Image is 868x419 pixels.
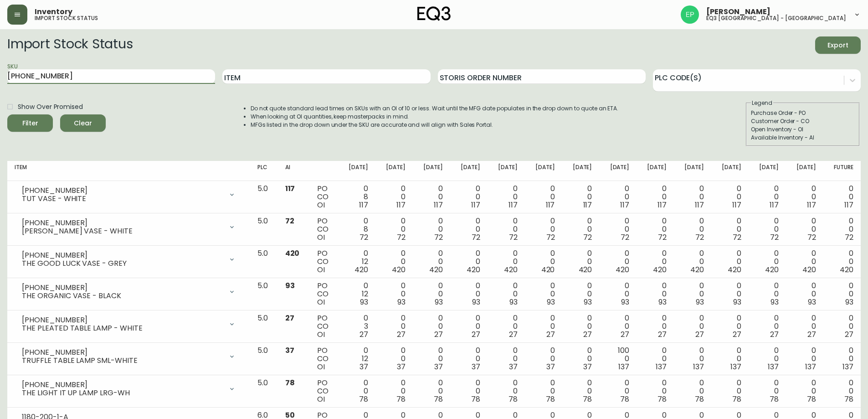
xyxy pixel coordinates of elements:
span: 117 [546,200,555,210]
th: [DATE] [375,161,413,181]
span: 27 [695,329,704,340]
td: 5.0 [250,246,277,278]
div: 0 8 [345,185,368,209]
li: Do not quote standard lead times on SKUs with an OI of 10 or less. Wait until the MFG date popula... [251,104,619,113]
div: PO CO [317,282,331,306]
div: 0 0 [719,379,741,403]
h2: Import Stock Status [7,36,133,54]
td: 5.0 [250,343,277,375]
span: 78 [396,394,406,404]
div: 0 0 [793,282,816,306]
div: 0 0 [383,379,406,403]
div: 0 8 [345,217,368,242]
div: 0 0 [495,314,518,339]
button: Export [815,36,861,54]
li: When looking at OI quantities, keep masterpacks in mind. [251,113,619,121]
li: MFGs listed in the drop down under the SKU are accurate and will align with Sales Portal. [251,121,619,129]
div: THE LIGHT IT UP LAMP LRG-WH [22,389,223,397]
div: 0 0 [756,249,779,274]
div: 0 0 [831,282,853,306]
span: 93 [509,297,518,307]
span: 93 [845,297,853,307]
div: 0 0 [644,314,667,339]
span: 78 [732,394,741,404]
span: 420 [392,264,406,275]
span: 117 [583,200,592,210]
div: 0 0 [420,185,443,209]
div: 0 0 [756,314,779,339]
span: 37 [509,362,518,372]
span: 117 [770,200,779,210]
div: 0 0 [569,217,592,242]
div: 0 0 [532,314,555,339]
td: 5.0 [250,213,277,246]
span: Clear [67,118,98,129]
span: 93 [808,297,816,307]
span: Export [822,40,853,51]
div: 0 0 [495,217,518,242]
div: 0 0 [793,185,816,209]
span: 72 [509,232,518,243]
div: 0 0 [831,347,853,371]
div: 0 0 [681,314,704,339]
span: 72 [695,232,704,243]
span: 37 [434,362,443,372]
span: 37 [360,362,368,372]
div: [PHONE_NUMBER]THE ORGANIC VASE - BLACK [15,282,243,302]
span: 420 [579,264,592,275]
div: 0 0 [756,217,779,242]
span: 27 [397,329,406,340]
div: 0 0 [495,282,518,306]
img: edb0eb29d4ff191ed42d19acdf48d771 [681,5,699,24]
div: PO CO [317,217,331,242]
div: 0 0 [606,379,629,403]
span: 37 [397,362,406,372]
div: 0 0 [457,347,480,371]
div: 0 0 [420,217,443,242]
div: 0 0 [457,217,480,242]
span: 78 [620,394,629,404]
div: [PHONE_NUMBER] [22,348,223,357]
div: Purchase Order - PO [751,109,855,117]
div: 0 0 [457,314,480,339]
span: 27 [546,329,555,340]
div: 0 0 [606,185,629,209]
span: 27 [845,329,853,340]
td: 5.0 [250,181,277,213]
span: 93 [584,297,592,307]
th: Item [7,161,250,181]
div: [PHONE_NUMBER] [22,381,223,389]
th: PLC [250,161,277,181]
div: 0 0 [793,347,816,371]
div: [PHONE_NUMBER]THE GOOD LUCK VASE - GREY [15,249,243,269]
div: [PHONE_NUMBER] [22,219,223,227]
td: 5.0 [250,278,277,310]
div: TRUFFLE TABLE LAMP SML-WHITE [22,357,223,365]
div: 0 0 [532,185,555,209]
span: 27 [807,329,816,340]
div: [PHONE_NUMBER] [22,186,223,195]
div: 0 0 [719,185,741,209]
th: [DATE] [711,161,749,181]
div: 0 0 [793,249,816,274]
span: 420 [616,264,629,275]
span: 420 [429,264,443,275]
span: 78 [583,394,592,404]
th: [DATE] [674,161,711,181]
span: 117 [807,200,816,210]
div: 0 12 [345,347,368,371]
div: 0 0 [457,185,480,209]
div: 0 0 [569,379,592,403]
div: [PHONE_NUMBER] [22,316,223,324]
div: [PHONE_NUMBER]THE LIGHT IT UP LAMP LRG-WH [15,379,243,399]
div: 0 0 [831,217,853,242]
div: 0 0 [719,347,741,371]
span: 420 [354,264,368,275]
span: 72 [360,232,368,243]
span: 72 [845,232,853,243]
div: 0 0 [383,282,406,306]
div: 0 0 [644,347,667,371]
div: 0 0 [532,379,555,403]
span: 72 [397,232,406,243]
span: OI [317,232,325,243]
